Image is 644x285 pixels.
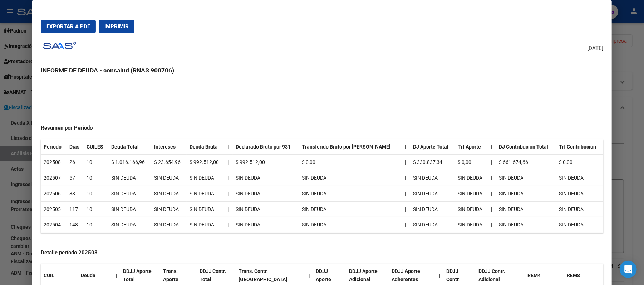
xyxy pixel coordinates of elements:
[233,217,299,233] td: SIN DEUDA
[299,201,403,217] td: SIN DEUDA
[299,155,403,170] td: $ 0,00
[108,201,151,217] td: SIN DEUDA
[41,249,603,257] h4: Detalle período 202508
[299,170,403,186] td: SIN DEUDA
[84,155,108,170] td: 10
[488,201,496,217] th: |
[410,170,455,186] td: SIN DEUDA
[496,201,556,217] td: SIN DEUDA
[84,217,108,233] td: 10
[455,170,488,186] td: SIN DEUDA
[410,155,455,170] td: $ 330.837,34
[410,201,455,217] td: SIN DEUDA
[225,201,233,217] td: |
[41,201,67,217] td: 202505
[187,155,225,170] td: $ 992.512,00
[488,155,496,170] th: |
[99,20,134,33] button: Imprimir
[556,217,603,233] td: SIN DEUDA
[455,217,488,233] td: SIN DEUDA
[488,186,496,201] th: |
[67,186,84,201] td: 88
[41,217,67,233] td: 202504
[41,139,67,155] th: Periodo
[233,139,299,155] th: Declarado Bruto por 931
[488,217,496,233] th: |
[402,139,410,155] th: |
[496,170,556,186] td: SIN DEUDA
[41,170,67,186] td: 202507
[187,186,225,201] td: SIN DEUDA
[233,201,299,217] td: SIN DEUDA
[299,217,403,233] td: SIN DEUDA
[225,170,233,186] td: |
[402,217,410,233] td: |
[402,155,410,170] td: |
[496,186,556,201] td: SIN DEUDA
[104,23,129,30] span: Imprimir
[41,66,603,75] h3: INFORME DE DEUDA - consalud (RNAS 900706)
[225,139,233,155] th: |
[84,186,108,201] td: 10
[556,139,603,155] th: Trf Contribucion
[410,186,455,201] td: SIN DEUDA
[84,201,108,217] td: 10
[187,217,225,233] td: SIN DEUDA
[151,139,186,155] th: Intereses
[496,217,556,233] td: SIN DEUDA
[488,170,496,186] th: |
[496,155,556,170] td: $ 661.674,66
[67,170,84,186] td: 57
[402,201,410,217] td: |
[299,186,403,201] td: SIN DEUDA
[84,139,108,155] th: CUILES
[225,155,233,170] td: |
[556,186,603,201] td: SIN DEUDA
[108,155,151,170] td: $ 1.016.166,96
[455,186,488,201] td: SIN DEUDA
[225,186,233,201] td: |
[225,217,233,233] td: |
[402,170,410,186] td: |
[233,170,299,186] td: SIN DEUDA
[41,155,67,170] td: 202508
[556,170,603,186] td: SIN DEUDA
[455,155,488,170] td: $ 0,00
[488,139,496,155] th: |
[410,217,455,233] td: SIN DEUDA
[233,186,299,201] td: SIN DEUDA
[151,186,186,201] td: SIN DEUDA
[299,139,403,155] th: Transferido Bruto por [PERSON_NAME]
[46,23,90,30] span: Exportar a PDF
[151,201,186,217] td: SIN DEUDA
[455,139,488,155] th: Trf Aporte
[41,124,603,132] h4: Resumen por Período
[587,44,603,52] span: [DATE]
[41,20,96,33] button: Exportar a PDF
[620,261,637,278] div: Open Intercom Messenger
[67,155,84,170] td: 26
[556,155,603,170] td: $ 0,00
[41,186,67,201] td: 202506
[84,170,108,186] td: 10
[67,217,84,233] td: 148
[410,139,455,155] th: DJ Aporte Total
[108,139,151,155] th: Deuda Total
[187,139,225,155] th: Deuda Bruta
[402,186,410,201] td: |
[108,170,151,186] td: SIN DEUDA
[151,217,186,233] td: SIN DEUDA
[496,139,556,155] th: DJ Contribucion Total
[556,201,603,217] td: SIN DEUDA
[67,201,84,217] td: 117
[187,170,225,186] td: SIN DEUDA
[67,139,84,155] th: Dias
[233,155,299,170] td: $ 992.512,00
[108,186,151,201] td: SIN DEUDA
[151,170,186,186] td: SIN DEUDA
[108,217,151,233] td: SIN DEUDA
[151,155,186,170] td: $ 23.654,96
[455,201,488,217] td: SIN DEUDA
[187,201,225,217] td: SIN DEUDA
